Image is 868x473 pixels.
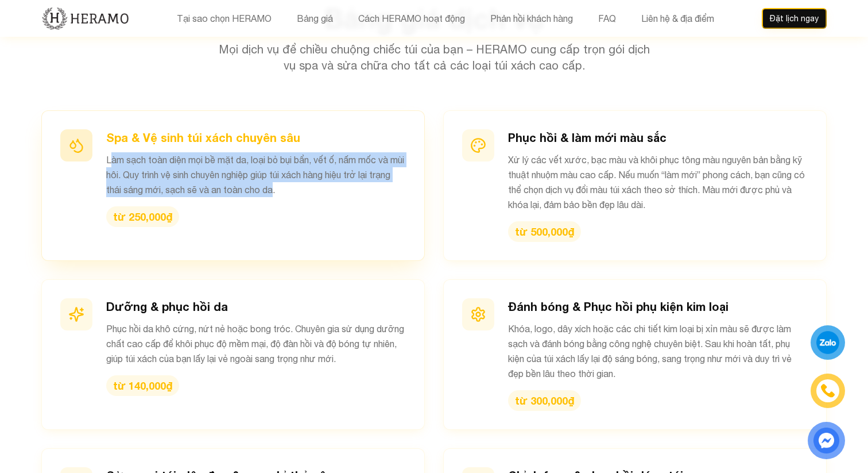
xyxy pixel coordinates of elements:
[214,41,654,74] p: Mọi dịch vụ để chiều chuộng chiếc túi của bạn – HERAMO cung cấp trọn gói dịch vụ spa và sửa chữa ...
[355,11,468,26] button: Cách HERAMO hoạt động
[638,11,718,26] button: Liên hệ & địa điểm
[487,11,576,26] button: Phản hồi khách hàng
[508,390,581,411] div: từ 300,000₫
[820,383,835,398] img: phone-icon
[106,206,179,227] div: từ 250,000₫
[508,298,808,314] h3: Đánh bóng & Phục hồi phụ kiện kim loại
[41,6,129,30] img: new-logo.3f60348b.png
[508,129,808,145] h3: Phục hồi & làm mới màu sắc
[508,321,808,381] p: Khóa, logo, dây xích hoặc các chi tiết kim loại bị xỉn màu sẽ được làm sạch và đánh bóng bằng côn...
[106,321,406,366] p: Phục hồi da khô cứng, nứt nẻ hoặc bong tróc. Chuyên gia sử dụng dưỡng chất cao cấp để khôi phục đ...
[173,11,275,26] button: Tại sao chọn HERAMO
[106,152,406,197] p: Làm sạch toàn diện mọi bề mặt da, loại bỏ bụi bẩn, vết ố, nấm mốc và mùi hôi. Quy trình vệ sinh c...
[508,221,581,242] div: từ 500,000₫
[106,375,179,396] div: từ 140,000₫
[106,298,406,314] h3: Dưỡng & phục hồi da
[106,129,406,145] h3: Spa & Vệ sinh túi xách chuyên sâu
[812,375,843,406] a: phone-icon
[762,8,827,29] button: Đặt lịch ngay
[508,152,808,212] p: Xử lý các vết xước, bạc màu và khôi phục tông màu nguyên bản bằng kỹ thuật nhuộm màu cao cấp. Nếu...
[293,11,336,26] button: Bảng giá
[595,11,619,26] button: FAQ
